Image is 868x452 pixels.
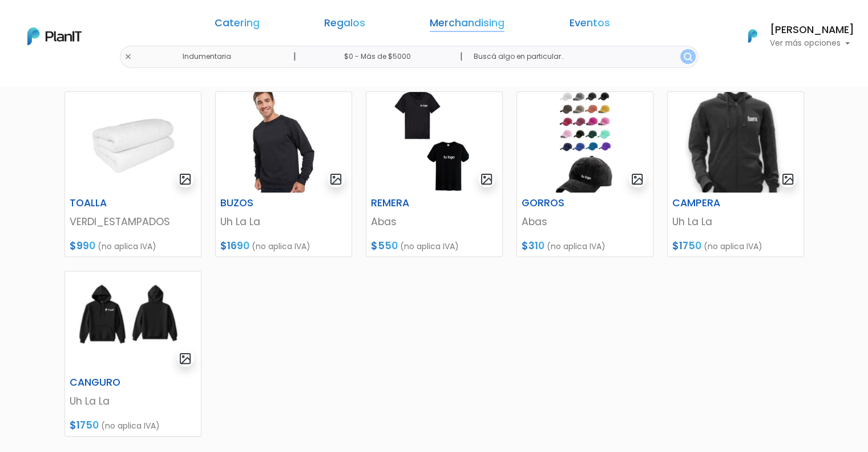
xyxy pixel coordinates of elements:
[215,18,260,32] a: Catering
[179,352,192,365] img: gallery-light
[124,53,132,61] img: close-6986928ebcb1d6c9903e3b54e860dbc4d054630f23adef3a32610726dff6a82b.svg
[64,271,201,437] a: gallery-light CANGURO Uh La La $1750 (no aplica IVA)
[667,91,804,257] a: gallery-light CAMPERA Uh La La $1750 (no aplica IVA)
[329,173,342,186] img: gallery-light
[101,420,160,431] span: (no aplica IVA)
[781,173,794,186] img: gallery-light
[740,23,765,49] img: PlanIt Logo
[179,173,192,186] img: gallery-light
[65,92,201,193] img: thumb_Captura_de_pantalla_2023-10-16_142249.jpg
[70,239,95,253] span: $990
[631,173,644,186] img: gallery-light
[324,18,365,32] a: Regalos
[547,241,605,252] span: (no aplica IVA)
[672,214,799,229] p: Uh La La
[371,214,498,229] p: Abas
[65,271,201,372] img: thumb_3A05FBC8-2DB5-431F-BA97-2D65BECB12AC.jpeg
[517,92,653,193] img: thumb_Dise%C3%B1o_sin_t%C3%ADtulo_-_2025-02-14T102827.188.png
[252,241,310,252] span: (no aplica IVA)
[98,241,156,252] span: (no aplica IVA)
[569,18,609,32] a: Eventos
[522,239,544,253] span: $310
[63,197,156,209] h6: TOALLA
[733,21,854,51] button: PlanIt Logo [PERSON_NAME] Ver más opciones
[459,50,462,63] p: |
[70,418,99,432] span: $1750
[59,11,164,33] div: ¿Necesitás ayuda?
[70,394,196,409] p: Uh La La
[220,239,249,253] span: $1690
[216,92,352,193] img: thumb_2000___2000-Photoroom_-_2024-09-25T153031.770.jpg
[63,377,156,389] h6: CANGURO
[366,92,502,193] img: thumb_Dise%C3%B1o_sin_t%C3%ADtulo_-_2025-02-14T101927.774.png
[668,92,804,193] img: thumb_2000___2000-Photoroom.jpg
[684,53,692,61] img: search_button-432b6d5273f82d61273b3651a40e1bd1b912527efae98b1b7a1b2c0702e16a8d.svg
[364,197,458,209] h6: REMERA
[64,91,201,257] a: gallery-light TOALLA VERDI_ESTAMPADOS $990 (no aplica IVA)
[665,197,759,209] h6: CAMPERA
[27,27,82,45] img: PlanIt Logo
[215,91,352,257] a: gallery-light BUZOS Uh La La $1690 (no aplica IVA)
[220,214,347,229] p: Uh La La
[515,197,608,209] h6: GORROS
[293,50,296,63] p: |
[371,239,398,253] span: $550
[770,25,854,35] h6: [PERSON_NAME]
[704,241,762,252] span: (no aplica IVA)
[400,241,459,252] span: (no aplica IVA)
[430,18,504,32] a: Merchandising
[366,91,503,257] a: gallery-light REMERA Abas $550 (no aplica IVA)
[213,197,307,209] h6: BUZOS
[480,173,493,186] img: gallery-light
[770,39,854,47] p: Ver más opciones
[522,214,648,229] p: Abas
[70,214,196,229] p: VERDI_ESTAMPADOS
[516,91,653,257] a: gallery-light GORROS Abas $310 (no aplica IVA)
[672,239,701,253] span: $1750
[464,46,697,68] input: Buscá algo en particular..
